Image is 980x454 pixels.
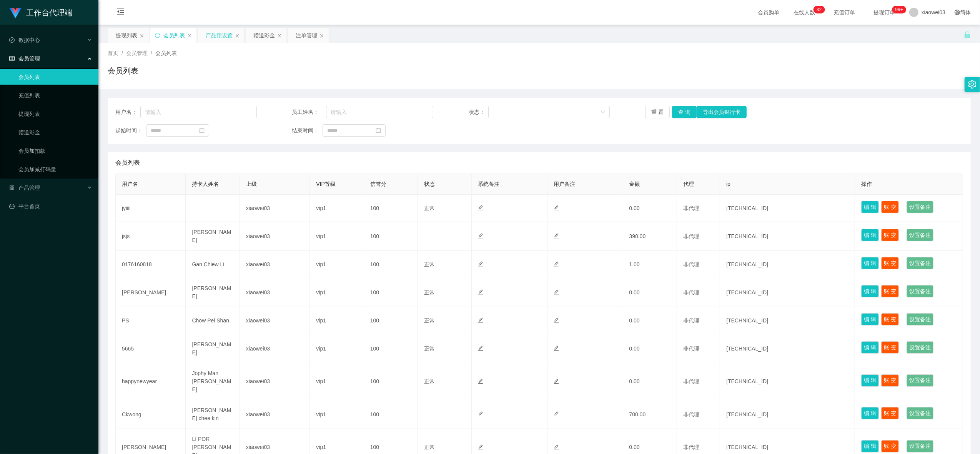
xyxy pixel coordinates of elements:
td: 5665 [116,334,186,363]
span: 正常 [424,289,435,295]
span: 正常 [424,205,435,211]
i: 图标: edit [478,317,483,323]
td: jyiiii [116,195,186,222]
i: 图标: edit [478,379,483,384]
span: 非代理 [683,317,699,324]
td: xiaowei03 [240,278,310,307]
i: 图标: close [140,33,144,38]
button: 设置备注 [907,257,933,269]
td: 0.00 [623,278,677,307]
a: 会员列表 [18,69,92,85]
td: happynewyear [116,363,186,400]
i: 图标: global [955,10,960,15]
sup: 32 [814,6,825,13]
td: xiaowei03 [240,363,310,400]
a: 提现列表 [18,106,92,122]
button: 编 辑 [861,285,879,297]
td: Ckwong [116,400,186,429]
button: 账 变 [881,257,899,269]
a: 工作台代理端 [9,9,72,15]
td: vip1 [310,222,364,251]
span: 产品管理 [9,185,40,191]
button: 查 询 [672,106,697,118]
span: 非代理 [683,205,699,211]
h1: 会员列表 [108,65,138,77]
i: 图标: sync [155,33,160,38]
td: 100 [364,251,418,278]
i: 图标: edit [554,205,559,210]
span: 会员管理 [9,55,40,62]
td: [TECHNICAL_ID] [720,195,855,222]
span: 会员管理 [126,50,148,56]
button: 编 辑 [861,440,879,452]
td: jsjs [116,222,186,251]
i: 图标: edit [478,205,483,210]
span: / [121,50,123,56]
p: 3 [817,6,819,13]
button: 编 辑 [861,341,879,354]
span: 会员列表 [155,50,177,56]
td: xiaowei03 [240,334,310,363]
span: 正常 [424,317,435,324]
td: 0.00 [623,307,677,334]
span: 起始时间： [115,127,146,135]
td: [TECHNICAL_ID] [720,363,855,400]
span: 非代理 [683,233,699,239]
td: xiaowei03 [240,400,310,429]
span: 正常 [424,261,435,267]
i: 图标: close [277,33,282,38]
button: 账 变 [881,341,899,354]
i: 图标: edit [554,317,559,323]
i: 图标: down [601,110,605,115]
td: 100 [364,278,418,307]
span: 正常 [424,378,435,384]
button: 编 辑 [861,229,879,241]
td: 100 [364,195,418,222]
td: Jophy Man [PERSON_NAME] [186,363,240,400]
span: 充值订单 [830,10,859,15]
i: 图标: close [319,33,324,38]
button: 编 辑 [861,313,879,325]
td: xiaowei03 [240,251,310,278]
td: Gan Chiew Li [186,251,240,278]
i: 图标: table [9,56,15,61]
td: xiaowei03 [240,222,310,251]
button: 设置备注 [907,374,933,387]
button: 账 变 [881,201,899,213]
a: 会员加扣款 [18,143,92,159]
i: 图标: appstore-o [9,185,15,190]
i: 图标: unlock [964,31,971,38]
a: 会员加减打码量 [18,162,92,177]
span: 在线人数 [790,10,819,15]
h1: 工作台代理端 [26,0,72,25]
button: 编 辑 [861,257,879,269]
span: 会员列表 [115,158,140,167]
button: 重 置 [645,106,670,118]
button: 编 辑 [861,374,879,387]
td: vip1 [310,307,364,334]
button: 设置备注 [907,285,933,297]
td: 0.00 [623,334,677,363]
span: 用户名： [115,108,140,116]
a: 充值列表 [18,88,92,103]
div: 注单管理 [296,28,317,43]
td: 390.00 [623,222,677,251]
i: 图标: close [187,33,192,38]
td: [TECHNICAL_ID] [720,222,855,251]
span: 首页 [108,50,118,56]
button: 账 变 [881,440,899,452]
span: 状态 [424,181,435,187]
span: 非代理 [683,411,699,417]
i: 图标: calendar [376,128,381,133]
td: 100 [364,334,418,363]
span: 数据中心 [9,37,40,43]
i: 图标: edit [478,261,483,267]
td: [TECHNICAL_ID] [720,307,855,334]
sup: 1046 [892,6,906,13]
td: [PERSON_NAME] [116,278,186,307]
button: 账 变 [881,313,899,325]
td: 0.00 [623,363,677,400]
button: 设置备注 [907,341,933,354]
span: VIP等级 [316,181,336,187]
span: 用户备注 [554,181,575,187]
